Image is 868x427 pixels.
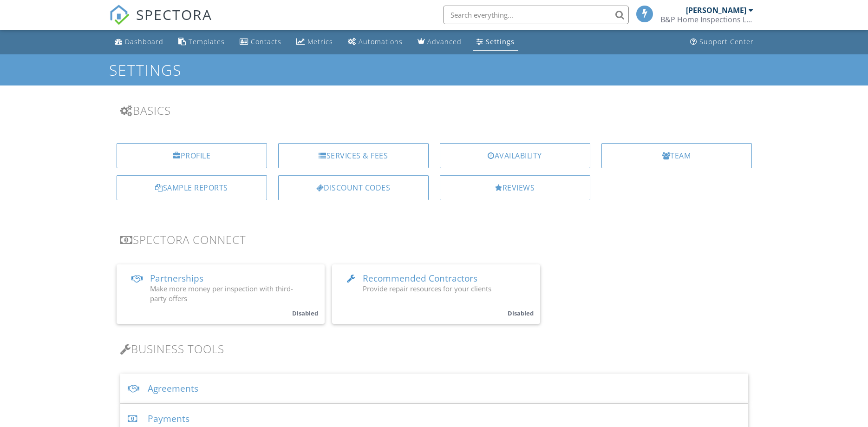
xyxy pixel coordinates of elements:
small: Disabled [292,309,318,317]
div: B&P Home Inspections LLC [660,15,753,24]
a: SPECTORA [109,13,212,32]
h1: Settings [109,62,759,78]
a: Settings [473,33,518,51]
div: Advanced [427,37,462,46]
div: [PERSON_NAME] [686,6,746,15]
div: Settings [486,37,515,46]
a: Automations (Basic) [344,33,406,51]
a: Support Center [686,33,757,51]
span: Recommended Contractors [363,272,477,284]
a: Contacts [236,33,285,51]
a: Sample Reports [117,175,267,200]
input: Search everything... [443,6,629,24]
small: Disabled [508,309,534,317]
h3: Basics [120,104,748,117]
a: Partnerships Make more money per inspection with third-party offers Disabled [117,264,325,324]
div: Automations [359,37,403,46]
h3: Business Tools [120,342,748,355]
a: Availability [440,143,590,168]
a: Reviews [440,175,590,200]
h3: Spectora Connect [120,233,748,246]
span: Partnerships [150,272,203,284]
span: Provide repair resources for your clients [363,284,491,293]
a: Metrics [293,33,337,51]
a: Dashboard [111,33,167,51]
a: Services & Fees [278,143,429,168]
div: Support Center [699,37,754,46]
a: Discount Codes [278,175,429,200]
span: SPECTORA [136,5,212,24]
div: Contacts [251,37,281,46]
div: Dashboard [125,37,163,46]
div: Agreements [120,374,748,404]
div: Metrics [307,37,333,46]
a: Advanced [414,33,465,51]
a: Team [601,143,752,168]
a: Recommended Contractors Provide repair resources for your clients Disabled [332,264,540,324]
a: Profile [117,143,267,168]
img: The Best Home Inspection Software - Spectora [109,5,130,25]
a: Templates [175,33,228,51]
div: Templates [189,37,225,46]
span: Make more money per inspection with third-party offers [150,284,293,303]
